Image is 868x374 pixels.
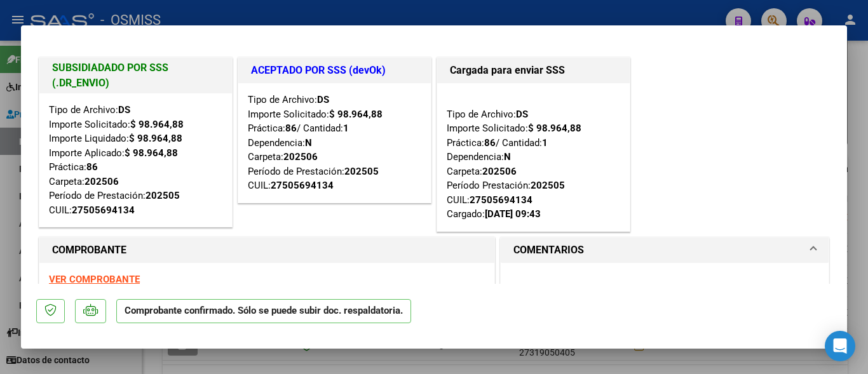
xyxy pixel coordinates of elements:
[72,203,135,218] div: 27505694134
[285,123,297,134] strong: 86
[129,133,182,144] strong: $ 98.964,88
[344,166,379,177] strong: 202505
[130,119,184,130] strong: $ 98.964,88
[531,180,565,191] strong: 202505
[343,123,349,134] strong: 1
[470,193,532,208] div: 27505694134
[305,137,312,149] strong: N
[504,151,511,163] strong: N
[329,109,383,120] strong: $ 98.964,88
[49,103,222,217] div: Tipo de Archivo: Importe Solicitado: Importe Liquidado: Importe Aplicado: Práctica: Carpeta: Perí...
[825,331,855,361] div: Open Intercom Messenger
[501,237,829,263] mat-expansion-panel-header: COMENTARIOS
[482,166,517,177] strong: 202506
[513,243,584,258] h1: COMENTARIOS
[485,208,541,220] strong: [DATE] 09:43
[271,178,334,193] div: 27505694134
[317,94,329,105] strong: DS
[52,60,219,91] h1: SUBSIDIADADO POR SSS (.DR_ENVIO)
[447,93,620,222] div: Tipo de Archivo: Importe Solicitado: Práctica: / Cantidad: Dependencia: Carpeta: Período Prestaci...
[125,147,178,159] strong: $ 98.964,88
[516,109,528,120] strong: DS
[484,137,496,149] strong: 86
[52,244,126,256] strong: COMPROBANTE
[49,274,140,285] a: VER COMPROBANTE
[116,299,411,324] p: Comprobante confirmado. Sólo se puede subir doc. respaldatoria.
[283,151,318,163] strong: 202506
[542,137,548,149] strong: 1
[450,63,617,78] h1: Cargada para enviar SSS
[248,93,421,193] div: Tipo de Archivo: Importe Solicitado: Práctica: / Cantidad: Dependencia: Carpeta: Período de Prest...
[118,104,130,116] strong: DS
[86,161,98,173] strong: 86
[528,123,581,134] strong: $ 98.964,88
[85,176,119,187] strong: 202506
[146,190,180,201] strong: 202505
[251,63,418,78] h1: ACEPTADO POR SSS (devOk)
